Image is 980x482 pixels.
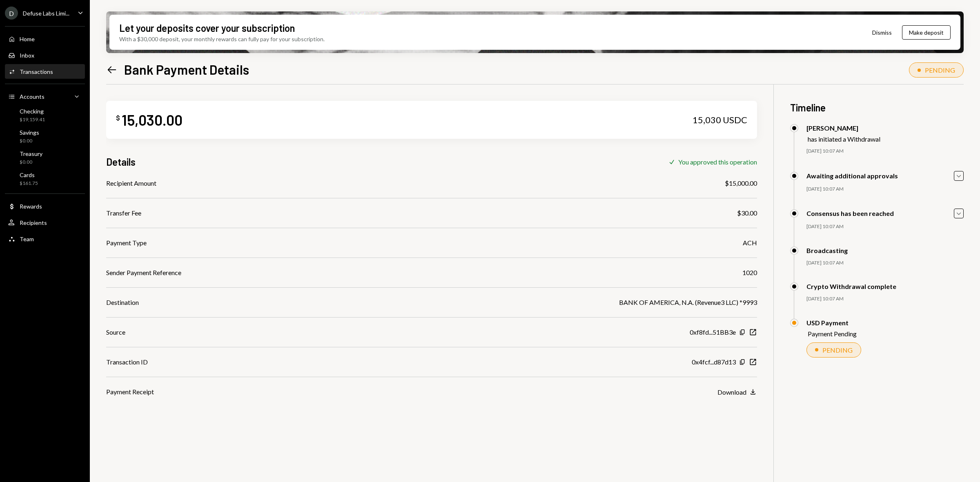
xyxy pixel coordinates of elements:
div: Payment Pending [808,330,857,338]
div: PENDING [925,66,955,74]
a: Transactions [5,64,85,79]
h3: Details [106,155,136,169]
div: Payment Type [106,238,147,248]
div: $0.00 [20,159,42,166]
div: Defuse Labs Limi... [23,10,69,17]
button: Dismiss [862,23,902,42]
div: Download [717,388,746,396]
div: Source [106,327,125,337]
div: [DATE] 10:07 AM [806,148,964,155]
div: Let your deposits cover your subscription [119,21,295,35]
div: Inbox [20,52,34,59]
div: $ [116,114,120,122]
a: Treasury$0.00 [5,148,85,167]
div: $161.75 [20,180,38,187]
div: Consensus has been reached [806,209,894,217]
div: [DATE] 10:07 AM [806,186,964,193]
div: Recipients [20,219,47,226]
div: 15,030.00 [122,111,183,129]
div: Accounts [20,93,45,100]
div: Savings [20,129,39,136]
div: $15,000.00 [725,178,757,188]
div: 0xf8fd...51BB3e [690,327,736,337]
div: [DATE] 10:07 AM [806,223,964,230]
div: Recipient Amount [106,178,156,188]
div: [PERSON_NAME] [806,124,880,132]
div: Destination [106,298,139,307]
div: 0x4fcf...d87d13 [692,357,736,367]
div: Payment Receipt [106,387,154,397]
h3: Timeline [790,101,964,114]
div: Team [20,235,34,242]
div: 15,030 USDC [693,114,747,126]
div: 1020 [742,268,757,278]
div: With a $30,000 deposit, your monthly rewards can fully pay for your subscription. [119,35,325,43]
div: Rewards [20,203,42,210]
div: Transactions [20,68,53,75]
button: Download [717,388,757,397]
div: Broadcasting [806,247,848,254]
div: Transaction ID [106,357,148,367]
div: $0.00 [20,138,39,144]
div: Cards [20,171,38,178]
a: Home [5,31,85,46]
div: Home [20,36,35,42]
a: Savings$0.00 [5,127,85,146]
div: USD Payment [806,319,857,327]
div: BANK OF AMERICA, N.A. (Revenue3 LLC) *9993 [619,298,757,307]
a: Rewards [5,199,85,213]
a: Accounts [5,89,85,104]
div: Crypto Withdrawal complete [806,282,896,290]
div: $19,159.41 [20,116,45,123]
div: [DATE] 10:07 AM [806,260,964,267]
div: Sender Payment Reference [106,268,181,278]
div: D [5,7,18,20]
div: Treasury [20,150,42,157]
div: Transfer Fee [106,208,141,218]
div: ACH [743,238,757,248]
button: Make deposit [902,25,951,40]
a: Team [5,231,85,246]
a: Inbox [5,48,85,62]
a: Checking$19,159.41 [5,105,85,125]
div: $30.00 [737,208,757,218]
div: PENDING [822,346,853,354]
h1: Bank Payment Details [124,61,249,78]
div: has initiated a Withdrawal [808,135,880,143]
a: Recipients [5,215,85,230]
div: Awaiting additional approvals [806,172,898,180]
div: You approved this operation [678,158,757,166]
div: Checking [20,108,45,115]
a: Cards$161.75 [5,169,85,189]
div: [DATE] 10:07 AM [806,295,964,302]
